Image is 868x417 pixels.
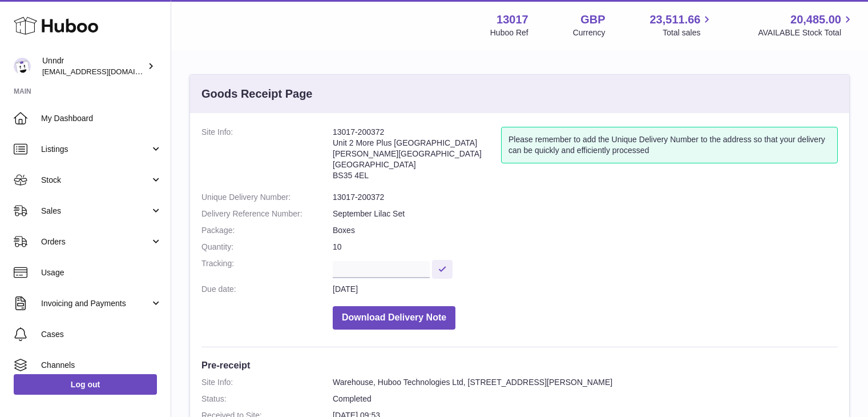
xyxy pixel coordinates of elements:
[201,284,333,295] dt: Due date:
[501,127,838,163] div: Please remember to add the Unique Delivery Number to the address so that your delivery can be qui...
[649,12,700,27] span: 23,511.66
[573,27,605,38] div: Currency
[42,67,168,76] span: [EMAIL_ADDRESS][DOMAIN_NAME]
[41,329,162,340] span: Cases
[201,359,838,371] h3: Pre-receipt
[41,236,150,247] span: Orders
[201,127,333,186] dt: Site Info:
[14,58,31,75] img: internalAdmin-13017@internal.huboo.com
[663,27,713,38] span: Total sales
[41,206,150,216] span: Sales
[333,127,501,186] address: 13017-200372 Unit 2 More Plus [GEOGRAPHIC_DATA] [PERSON_NAME][GEOGRAPHIC_DATA] [GEOGRAPHIC_DATA] ...
[42,55,145,77] div: Unndr
[333,192,838,203] dd: 13017-200372
[333,284,838,295] dd: [DATE]
[201,394,333,404] dt: Status:
[333,242,838,252] dd: 10
[201,225,333,236] dt: Package:
[201,258,333,278] dt: Tracking:
[758,12,854,38] a: 20,485.00 AVAILABLE Stock Total
[758,27,854,38] span: AVAILABLE Stock Total
[580,12,605,27] strong: GBP
[790,12,841,27] span: 20,485.00
[41,360,162,371] span: Channels
[333,394,838,404] dd: Completed
[41,113,162,124] span: My Dashboard
[490,27,528,38] div: Huboo Ref
[496,12,528,27] strong: 13017
[333,377,838,388] dd: Warehouse, Huboo Technologies Ltd, [STREET_ADDRESS][PERSON_NAME]
[333,209,838,219] dd: September Lilac Set
[14,374,157,395] a: Log out
[41,175,150,186] span: Stock
[41,267,162,278] span: Usage
[41,298,150,309] span: Invoicing and Payments
[333,306,455,330] button: Download Delivery Note
[201,242,333,252] dt: Quantity:
[201,192,333,203] dt: Unique Delivery Number:
[649,12,713,38] a: 23,511.66 Total sales
[201,86,313,102] h3: Goods Receipt Page
[201,209,333,219] dt: Delivery Reference Number:
[201,377,333,388] dt: Site Info:
[41,144,150,155] span: Listings
[333,225,838,236] dd: Boxes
